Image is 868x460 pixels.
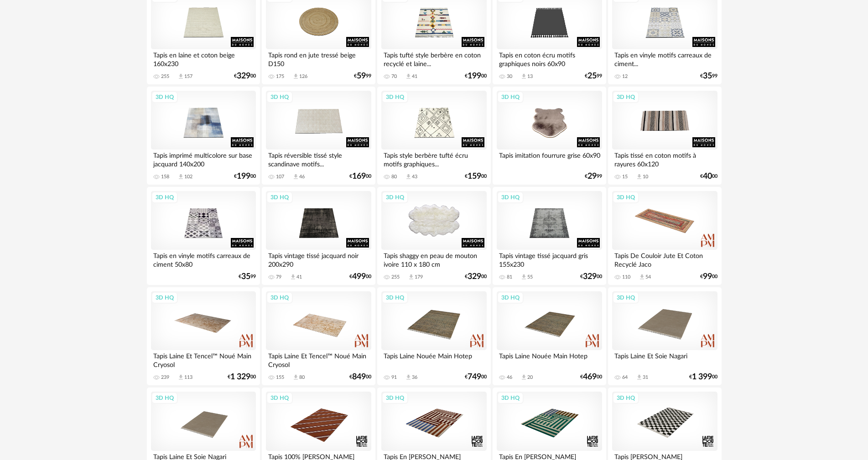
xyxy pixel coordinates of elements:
a: 3D HQ Tapis De Couloir Jute Et Coton Recyclé Jaco 110 Download icon 54 €9900 [608,187,721,285]
a: 3D HQ Tapis Laine Et Tencel™ Noué Main Cryosol 155 Download icon 80 €84900 [262,287,375,386]
div: 46 [299,174,305,180]
div: 41 [296,274,302,280]
div: 110 [622,274,630,280]
span: Download icon [405,173,412,180]
div: 3D HQ [382,392,408,404]
div: Tapis Laine Et Soie Nagari [612,350,717,368]
div: 20 [527,374,533,381]
span: Download icon [636,173,643,180]
div: € 00 [700,173,717,180]
span: 35 [241,274,250,280]
span: 169 [352,173,366,180]
span: 199 [468,73,481,79]
div: 31 [643,374,648,381]
div: 54 [645,274,651,280]
div: 3D HQ [497,292,524,304]
div: € 00 [349,173,371,180]
div: 155 [276,374,284,381]
div: 55 [527,274,533,280]
a: 3D HQ Tapis imprimé multicolore sur base jacquard 140x200 158 Download icon 102 €19900 [147,87,260,185]
div: € 99 [585,173,602,180]
div: 10 [643,174,648,180]
div: Tapis Laine Et Tencel™ Noué Main Cryosol [151,350,256,368]
div: Tapis rond en jute tressé beige D150 [266,49,371,67]
div: 3D HQ [613,191,639,203]
span: 749 [468,374,481,380]
div: 46 [507,374,512,381]
a: 3D HQ Tapis Laine Et Tencel™ Noué Main Cryosol 239 Download icon 113 €1 32900 [147,287,260,386]
div: Tapis shaggy en peau de mouton ivoire 110 x 180 cm [381,250,486,268]
div: € 00 [234,173,256,180]
span: 329 [583,274,597,280]
div: 107 [276,174,284,180]
div: € 00 [700,274,717,280]
div: 81 [507,274,512,280]
span: Download icon [290,274,296,280]
span: Download icon [177,374,184,381]
div: Tapis en laine et coton beige 160x230 [151,49,256,67]
div: Tapis vintage tissé jacquard gris 155x230 [497,250,602,268]
div: 79 [276,274,281,280]
div: 3D HQ [497,91,524,103]
div: € 99 [239,274,256,280]
div: Tapis en vinyle motifs carreaux de ciment... [612,49,717,67]
div: 255 [161,73,169,80]
span: 159 [468,173,481,180]
div: 157 [184,73,192,80]
div: 175 [276,73,284,80]
span: Download icon [292,173,299,180]
div: € 00 [689,374,717,380]
div: Tapis imprimé multicolore sur base jacquard 140x200 [151,150,256,168]
div: € 00 [465,274,487,280]
div: 80 [299,374,305,381]
div: 3D HQ [151,91,178,103]
span: 499 [352,274,366,280]
span: Download icon [408,274,415,280]
span: 329 [237,73,250,79]
span: Download icon [520,73,527,80]
div: 15 [622,174,628,180]
div: € 00 [234,73,256,79]
span: 40 [703,173,712,180]
span: Download icon [292,73,299,80]
div: 3D HQ [497,191,524,203]
span: 25 [587,73,597,79]
div: 158 [161,174,169,180]
div: 3D HQ [266,191,293,203]
div: Tapis en coton écru motifs graphiques noirs 60x90 [497,49,602,67]
div: € 99 [585,73,602,79]
span: 849 [352,374,366,380]
span: Download icon [405,374,412,381]
div: 80 [391,174,397,180]
div: 3D HQ [613,292,639,304]
div: € 00 [465,374,487,380]
div: 3D HQ [266,392,293,404]
div: Tapis Laine Nouée Main Hotep [497,350,602,368]
span: 329 [468,274,481,280]
div: 113 [184,374,192,381]
span: 29 [587,173,597,180]
span: Download icon [636,374,643,381]
span: 469 [583,374,597,380]
div: Tapis Laine Et Tencel™ Noué Main Cryosol [266,350,371,368]
div: € 00 [465,73,487,79]
span: Download icon [177,173,184,180]
div: Tapis imitation fourrure grise 60x90 [497,150,602,168]
a: 3D HQ Tapis vintage tissé jacquard gris 155x230 81 Download icon 55 €32900 [493,187,606,285]
span: Download icon [292,374,299,381]
div: 3D HQ [382,191,408,203]
a: 3D HQ Tapis Laine Nouée Main Hotep 91 Download icon 36 €74900 [377,287,490,386]
span: 1 399 [692,374,712,380]
span: Download icon [520,274,527,280]
span: 199 [237,173,250,180]
a: 3D HQ Tapis Laine Et Soie Nagari 64 Download icon 31 €1 39900 [608,287,721,386]
div: Tapis tufté style berbère en coton recyclé et laine... [381,49,486,67]
div: 3D HQ [497,392,524,404]
div: 126 [299,73,307,80]
div: 179 [415,274,423,280]
div: € 00 [580,374,602,380]
a: 3D HQ Tapis style berbère tufté écru motifs graphiques... 80 Download icon 43 €15900 [377,87,490,185]
div: € 99 [354,73,371,79]
div: 91 [391,374,397,381]
div: 36 [412,374,417,381]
